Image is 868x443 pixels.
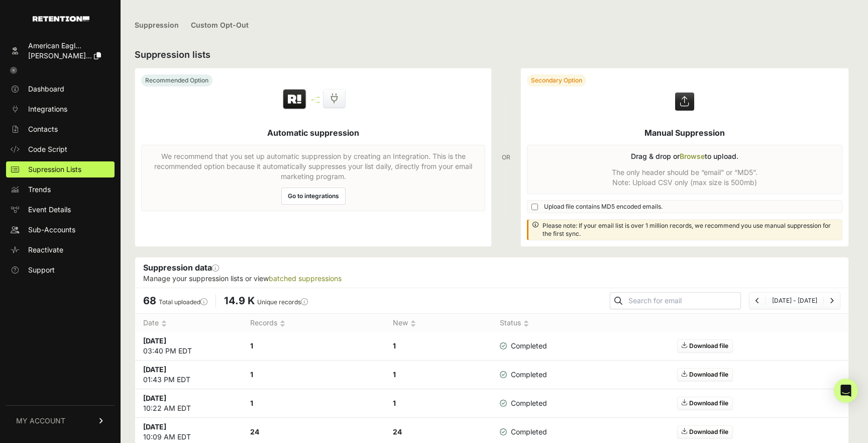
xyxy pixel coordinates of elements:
p: Manage your suppression lists or view [143,274,840,284]
div: OR [502,68,510,247]
a: Event Details [6,202,115,218]
span: Code Script [28,144,67,154]
th: Records [242,314,385,332]
strong: 1 [250,370,253,379]
strong: 1 [393,341,396,350]
span: MY ACCOUNT [16,416,65,426]
strong: 1 [393,399,396,407]
span: Supression Lists [28,164,81,174]
p: We recommend that you set up automatic suppression by creating an Integration. This is the recomm... [148,151,479,182]
span: Sub-Accounts [28,225,75,235]
a: MY ACCOUNT [6,405,115,436]
span: Trends [28,185,51,195]
strong: [DATE] [143,422,166,431]
img: no_sort-eaf950dc5ab64cae54d48a5578032e96f70b2ecb7d747501f34c8f2db400fb66.gif [523,320,529,327]
a: Reactivate [6,242,115,258]
span: Completed [500,398,547,408]
a: Sub-Accounts [6,222,115,238]
a: Download file [677,425,733,438]
div: Open Intercom Messenger [834,379,858,403]
img: no_sort-eaf950dc5ab64cae54d48a5578032e96f70b2ecb7d747501f34c8f2db400fb66.gif [410,320,416,327]
a: Support [6,262,115,278]
td: 01:43 PM EDT [135,361,242,389]
span: [PERSON_NAME]... [28,51,92,60]
span: Support [28,265,55,275]
div: American Eagl... [28,41,101,51]
a: Supression Lists [6,161,115,178]
span: Contacts [28,124,58,134]
h2: Suppression lists [135,48,849,62]
img: no_sort-eaf950dc5ab64cae54d48a5578032e96f70b2ecb7d747501f34c8f2db400fb66.gif [161,320,167,327]
a: Go to integrations [281,188,346,205]
a: batched suppressions [269,274,342,283]
a: Download file [677,397,733,410]
a: Integrations [6,101,115,117]
strong: 24 [250,427,259,436]
strong: [DATE] [143,336,166,345]
th: New [385,314,492,332]
strong: [DATE] [143,365,166,374]
a: Dashboard [6,81,115,97]
span: Completed [500,370,547,380]
strong: 1 [250,399,253,407]
span: Integrations [28,104,67,114]
span: Completed [500,341,547,351]
th: Status [492,314,563,332]
span: Event Details [28,205,71,215]
a: Next [830,297,834,304]
strong: 24 [393,427,402,436]
span: 14.9 K [224,295,255,307]
img: integration [311,97,319,98]
a: Previous [755,297,759,304]
a: Download file [677,339,733,352]
a: Suppression [135,14,179,38]
span: 68 [143,295,156,307]
strong: [DATE] [143,394,166,402]
label: Unique records [257,298,308,306]
span: Dashboard [28,84,64,94]
span: Reactivate [28,245,63,255]
input: Search for email [626,294,740,308]
h5: Automatic suppression [267,127,359,139]
div: Suppression data [135,257,848,288]
nav: Page navigation [749,292,840,309]
img: integration [311,99,319,101]
label: Total uploaded [159,298,207,306]
img: Retention.com [33,16,89,22]
a: Code Script [6,141,115,157]
strong: 1 [393,370,396,379]
td: 10:22 AM EDT [135,389,242,418]
img: no_sort-eaf950dc5ab64cae54d48a5578032e96f70b2ecb7d747501f34c8f2db400fb66.gif [280,320,285,327]
li: [DATE] - [DATE] [766,297,823,305]
a: American Eagl... [PERSON_NAME]... [6,38,115,64]
a: Download file [677,368,733,381]
span: Upload file contains MD5 encoded emails. [544,203,663,211]
span: Completed [500,427,547,437]
input: Upload file contains MD5 encoded emails. [531,204,538,210]
img: integration [311,102,319,103]
a: Custom Opt-Out [191,14,249,38]
div: Recommended Option [141,74,212,86]
td: 03:40 PM EDT [135,332,242,361]
a: Trends [6,182,115,198]
strong: 1 [250,341,253,350]
a: Contacts [6,121,115,137]
th: Date [135,314,242,332]
img: Retention [282,88,307,111]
